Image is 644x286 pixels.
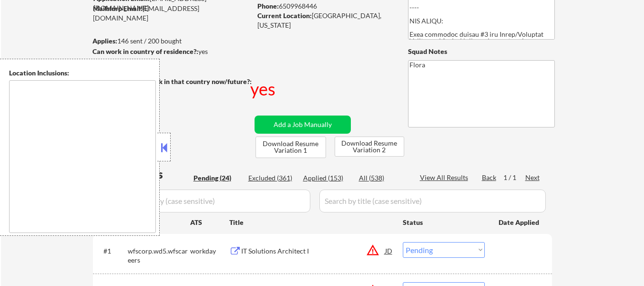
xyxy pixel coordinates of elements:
[335,137,404,157] button: Download Resume Variation 2
[420,173,471,182] div: View All Results
[9,68,156,78] div: Location Inclusions:
[92,47,248,56] div: yes
[256,137,326,158] button: Download Resume Variation 1
[92,36,251,46] div: 146 sent / 200 bought
[248,173,296,183] div: Excluded (361)
[257,11,392,30] div: [GEOGRAPHIC_DATA], [US_STATE]
[366,244,379,257] button: warning_amber
[384,242,394,259] div: JD
[241,246,385,256] div: IT Solutions Architect I
[303,173,351,183] div: Applied (153)
[93,77,252,85] strong: Will need Visa to work in that country now/future?:
[103,246,120,256] div: #1
[525,173,541,182] div: Next
[190,246,229,256] div: workday
[190,218,229,227] div: ATS
[482,173,497,182] div: Back
[194,173,241,183] div: Pending (24)
[96,190,310,212] input: Search by company (case sensitive)
[93,4,251,22] div: [EMAIL_ADDRESS][DOMAIN_NAME]
[319,190,546,212] input: Search by title (case sensitive)
[257,1,392,11] div: 6509968446
[92,47,198,55] strong: Can work in country of residence?:
[408,47,555,56] div: Squad Notes
[250,77,277,101] div: yes
[499,218,541,227] div: Date Applied
[257,11,312,20] strong: Current Location:
[503,173,525,182] div: 1 / 1
[229,218,394,227] div: Title
[359,173,407,183] div: All (538)
[92,58,144,66] strong: Minimum salary:
[255,116,351,134] button: Add a Job Manually
[93,4,143,12] strong: Mailslurp Email:
[92,37,117,45] strong: Applies:
[257,2,279,10] strong: Phone:
[403,213,485,231] div: Status
[128,246,190,265] div: wfscorp.wd5.wfscareers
